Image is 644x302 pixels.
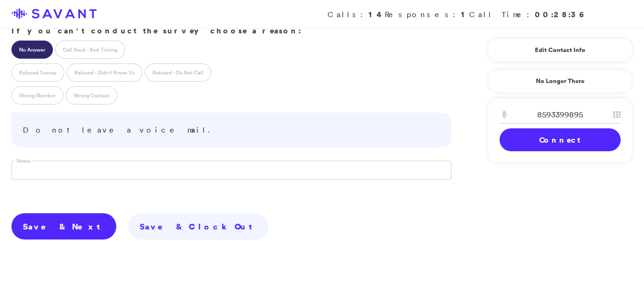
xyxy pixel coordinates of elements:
strong: 1 [461,9,469,20]
label: Notes [15,157,32,165]
strong: 00:28:36 [535,9,585,20]
label: Wrong Contact [66,86,117,104]
a: Edit Contact Info [500,42,621,58]
strong: If you can't conduct the survey choose a reason: [11,25,301,36]
a: No Longer There [488,69,633,93]
label: Refused - Do Not Call [145,63,211,82]
a: Connect [500,128,621,151]
label: No Answer [11,41,53,59]
a: Save & Next [11,213,116,240]
label: Refused - Didn't Know Us [67,63,143,82]
p: Do not leave a voice mail. [23,124,440,136]
label: Refused Survey [11,63,64,82]
label: Call Back - Bad Timing [55,41,125,59]
label: Wrong Number [11,86,63,104]
a: Save & Clock Out [128,213,268,240]
strong: 14 [368,9,385,20]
